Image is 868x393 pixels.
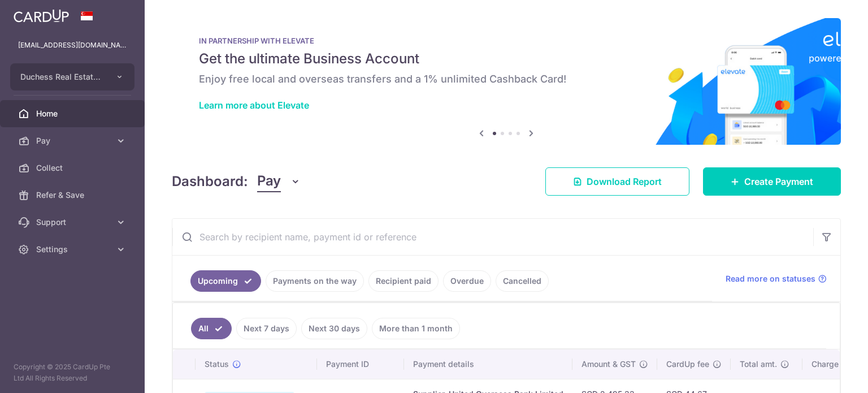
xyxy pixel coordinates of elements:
[744,175,813,188] span: Create Payment
[443,270,491,292] a: Overdue
[36,135,111,146] span: Pay
[172,219,813,255] input: Search by recipient name, payment id or reference
[372,318,460,339] a: More than 1 month
[545,167,689,196] a: Download Report
[36,244,111,255] span: Settings
[199,100,309,111] a: Learn more about Elevate
[190,270,261,292] a: Upcoming
[368,270,439,292] a: Recipient paid
[496,270,549,292] a: Cancelled
[199,36,814,45] p: IN PARTNERSHIP WITH ELEVATE
[199,72,814,86] h6: Enjoy free local and overseas transfers and a 1% unlimited Cashback Card!
[172,171,248,192] h4: Dashboard:
[36,162,111,174] span: Collect
[236,318,297,339] a: Next 7 days
[257,171,301,192] button: Pay
[205,359,229,370] span: Status
[301,318,367,339] a: Next 30 days
[199,50,814,68] h5: Get the ultimate Business Account
[257,171,281,192] span: Pay
[20,71,104,83] span: Duchess Real Estate Investment Pte Ltd
[666,359,709,370] span: CardUp fee
[191,318,232,339] a: All
[581,359,636,370] span: Amount & GST
[796,359,857,387] iframe: Opens a widget where you can find more information
[317,349,404,379] th: Payment ID
[726,273,815,284] span: Read more on statuses
[36,217,111,228] span: Support
[703,167,841,196] a: Create Payment
[18,40,127,51] p: [EMAIL_ADDRESS][DOMAIN_NAME]
[36,108,111,119] span: Home
[726,273,827,284] a: Read more on statuses
[587,175,662,188] span: Download Report
[10,63,134,90] button: Duchess Real Estate Investment Pte Ltd
[172,18,841,145] img: Renovation banner
[740,359,777,370] span: Total amt.
[14,9,69,23] img: CardUp
[404,349,572,379] th: Payment details
[266,270,364,292] a: Payments on the way
[811,359,858,370] span: Charge date
[36,189,111,201] span: Refer & Save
